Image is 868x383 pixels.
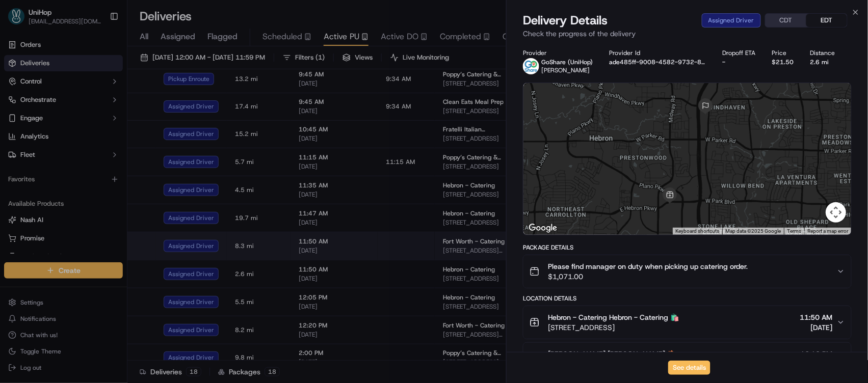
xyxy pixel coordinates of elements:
span: [PERSON_NAME] [541,66,590,74]
div: 💻 [86,149,94,157]
a: Report a map error [807,228,848,234]
div: Start new chat [35,97,167,107]
div: Location Details [523,294,852,303]
a: Terms (opens in new tab) [787,228,801,234]
div: Dropoff ETA [723,49,756,57]
div: Distance [810,49,835,57]
p: Welcome 👋 [10,41,186,57]
span: [PERSON_NAME] [PERSON_NAME] 🏠 [548,349,676,359]
img: Nash [10,10,31,31]
img: goshare_logo.png [523,58,539,74]
img: Google [526,222,560,235]
p: Check the progress of the delivery [523,29,852,39]
button: CDT [766,14,806,27]
button: Hebron - Catering Hebron - Catering 🛍️[STREET_ADDRESS]11:50 AM[DATE] [523,306,851,339]
div: Package Details [523,243,852,252]
span: 12:10 PM [801,349,833,359]
div: Provider [523,49,593,57]
div: Provider Id [609,49,706,57]
span: Delivery Details [523,12,608,29]
a: Powered byPylon [72,172,123,180]
button: EDT [806,14,847,27]
span: [STREET_ADDRESS] [548,322,679,333]
div: We're available if you need us! [35,107,129,116]
span: Please find manager on duty when picking up catering order. [548,261,748,271]
img: 1736555255976-a54dd68f-1ca7-489b-9aae-adbdc363a1c4 [10,97,29,116]
button: Please find manager on duty when picking up catering order.$1,071.00 [523,255,851,288]
div: - [723,58,756,66]
input: Got a question? Start typing here... [27,66,183,76]
button: Map camera controls [826,202,846,223]
div: $21.50 [772,58,794,66]
button: [PERSON_NAME] [PERSON_NAME] 🏠12:10 PM [523,343,851,375]
div: Price [772,49,794,57]
div: 📗 [10,149,18,157]
span: Map data ©2025 Google [725,228,781,234]
span: Hebron - Catering Hebron - Catering 🛍️ [548,312,679,322]
span: 11:50 AM [800,312,833,322]
span: Knowledge Base [20,148,78,158]
span: $1,071.00 [548,271,748,282]
button: ade485ff-9008-4582-9732-817f6984a4f0 [609,58,706,66]
a: 💻API Documentation [82,144,168,162]
span: Pylon [101,173,123,180]
span: [DATE] [800,322,833,333]
p: GoShare (UniHop) [541,58,593,66]
button: Start new chat [173,100,186,113]
a: Open this area in Google Maps (opens a new window) [526,222,560,235]
button: See details [668,361,711,375]
div: 2.6 mi [810,58,835,66]
a: 📗Knowledge Base [6,144,82,162]
button: Keyboard shortcuts [675,228,719,235]
span: API Documentation [96,148,164,158]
